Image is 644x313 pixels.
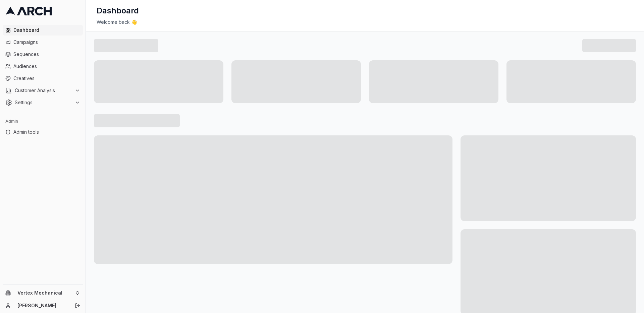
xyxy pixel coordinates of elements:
[13,39,80,46] span: Campaigns
[15,99,72,106] span: Settings
[3,25,83,36] a: Dashboard
[97,5,139,16] h1: Dashboard
[3,73,83,84] a: Creatives
[97,19,633,25] div: Welcome back 👋
[3,127,83,137] a: Admin tools
[73,301,82,310] button: Log out
[13,129,80,135] span: Admin tools
[3,37,83,48] a: Campaigns
[13,63,80,70] span: Audiences
[3,61,83,72] a: Audiences
[3,49,83,60] a: Sequences
[15,87,72,94] span: Customer Analysis
[3,288,83,298] button: Vertex Mechanical
[3,85,83,96] button: Customer Analysis
[3,97,83,108] button: Settings
[3,116,83,127] div: Admin
[13,75,80,82] span: Creatives
[17,302,67,309] a: [PERSON_NAME]
[17,290,72,296] span: Vertex Mechanical
[13,51,80,58] span: Sequences
[13,27,80,34] span: Dashboard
